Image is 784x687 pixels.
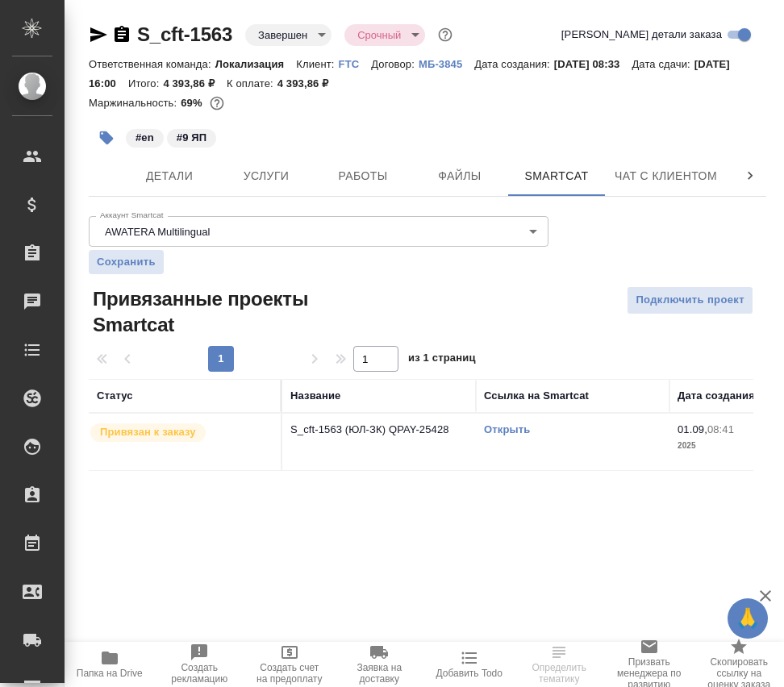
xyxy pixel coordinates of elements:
p: S_cft-1563 (ЮЛ-ЗК) QPAY-25428 [290,422,468,438]
p: Договор: [371,58,419,70]
a: S_cft-1563 [137,23,232,45]
button: Доп статусы указывают на важность/срочность заказа [435,24,456,45]
p: FTC [339,58,372,70]
button: Скопировать ссылку [112,25,131,44]
p: 4 393,86 ₽ [277,77,341,90]
span: Smartcat [518,166,595,186]
span: Сохранить [97,254,156,270]
div: Ссылка на Smartcat [484,388,589,404]
a: МБ-3845 [419,56,474,70]
div: Завершен [245,24,332,46]
p: Локализация [215,58,297,70]
button: AWATERA Multilingual [100,225,215,239]
span: Услуги [227,166,305,186]
p: К оплате: [227,77,277,90]
span: 9 ЯП [165,130,218,144]
a: FTC [339,56,372,70]
button: 875.90 RUB; 3.22 USD; [206,93,227,114]
span: Файлы [421,166,498,186]
button: Скопировать ссылку для ЯМессенджера [89,25,108,44]
button: Сохранить [89,250,164,274]
div: AWATERA Multilingual [89,216,548,247]
button: Завершен [253,28,312,42]
div: Завершен [344,24,425,46]
span: Подключить проект [636,291,744,310]
p: #en [136,130,154,146]
p: МБ-3845 [419,58,474,70]
span: [PERSON_NAME] детали заказа [561,27,722,43]
p: Дата создания: [474,58,553,70]
div: Статус [97,388,133,404]
p: 4 393,86 ₽ [163,77,227,90]
p: Маржинальность: [89,97,181,109]
button: Подключить проект [627,286,753,314]
p: 01.09, [678,423,707,435]
p: Дата сдачи: [632,58,694,70]
p: 69% [181,97,206,109]
span: 🙏 [734,602,761,635]
button: 🙏 [728,598,768,639]
button: Срочный [352,28,406,42]
p: Итого: [128,77,163,90]
a: Открыть [484,423,530,435]
span: Привязанные проекты Smartcat [89,286,315,338]
span: Чат с клиентом [615,166,717,186]
button: Добавить тэг [89,120,124,156]
div: Дата создания [678,388,755,404]
div: Название [290,388,340,404]
p: Привязан к заказу [100,424,196,440]
span: Детали [131,166,208,186]
p: Клиент: [296,58,338,70]
span: Работы [324,166,402,186]
p: [DATE] 08:33 [554,58,632,70]
p: #9 ЯП [177,130,206,146]
p: Ответственная команда: [89,58,215,70]
p: 08:41 [707,423,734,435]
span: из 1 страниц [408,348,476,372]
span: en [124,130,165,144]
